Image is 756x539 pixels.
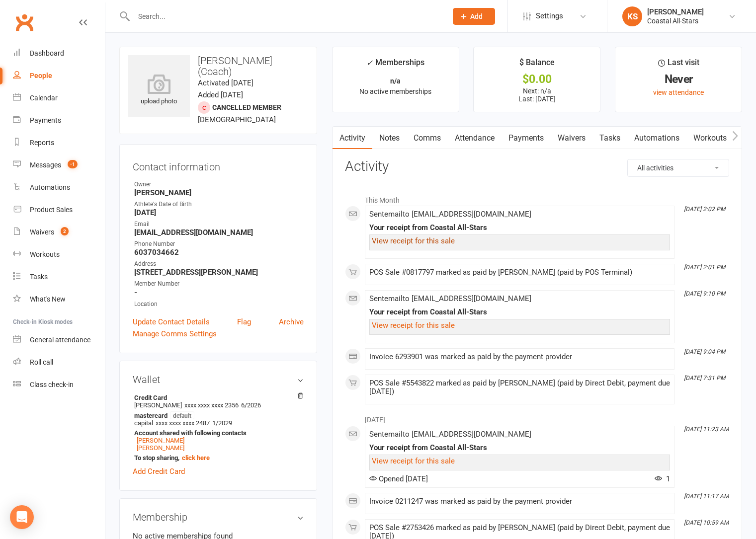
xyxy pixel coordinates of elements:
[61,227,69,235] span: 2
[133,410,304,463] li: capital
[658,56,699,74] div: Last visit
[182,454,210,462] a: click here
[369,210,531,219] span: Sent email to [EMAIL_ADDRESS][DOMAIN_NAME]
[369,474,428,483] span: Opened [DATE]
[655,474,670,483] span: 1
[684,493,729,500] i: [DATE] 11:17 AM
[134,429,299,437] strong: Account shared with following contacts
[134,248,304,257] strong: 6037034662
[133,465,185,477] a: Add Credit Card
[366,56,424,75] div: Memberships
[133,316,210,328] a: Update Contact Details
[13,65,105,87] a: People
[198,78,253,87] time: Activated [DATE]
[198,90,243,99] time: Added [DATE]
[134,259,304,269] div: Address
[128,55,309,77] h3: [PERSON_NAME] (Coach)
[212,419,232,427] span: 1/2029
[134,188,304,197] strong: [PERSON_NAME]
[13,154,105,176] a: Messages -1
[133,374,304,385] h3: Wallet
[624,74,733,84] div: Never
[134,180,304,189] div: Owner
[13,266,105,288] a: Tasks
[13,288,105,310] a: What's New
[133,328,217,340] a: Manage Comms Settings
[536,5,563,27] span: Settings
[369,430,531,439] span: Sent email to [EMAIL_ADDRESS][DOMAIN_NAME]
[30,358,53,366] div: Roll call
[134,220,304,229] div: Email
[134,208,304,217] strong: [DATE]
[684,426,729,433] i: [DATE] 11:23 AM
[647,7,704,16] div: [PERSON_NAME]
[483,87,591,103] p: Next: n/a Last: [DATE]
[369,444,670,452] div: Your receipt from Coastal All-Stars
[30,228,54,236] div: Waivers
[134,239,304,249] div: Phone Number
[30,273,48,281] div: Tasks
[684,375,725,382] i: [DATE] 7:31 PM
[134,394,299,401] strong: Credit Card
[13,243,105,266] a: Workouts
[448,127,502,150] a: Attendance
[592,127,627,150] a: Tasks
[519,56,555,74] div: $ Balance
[627,127,686,150] a: Automations
[133,157,304,172] h3: Contact information
[686,127,734,150] a: Workouts
[30,381,74,388] div: Class check-in
[13,351,105,374] a: Roll call
[369,379,670,396] div: POS Sale #5543822 marked as paid by [PERSON_NAME] (paid by Direct Debit, payment due [DATE])
[13,176,105,199] a: Automations
[369,353,670,361] div: Invoice 6293901 was marked as paid by the payment provider
[30,250,60,258] div: Workouts
[684,290,725,297] i: [DATE] 9:10 PM
[453,8,495,25] button: Add
[369,294,531,303] span: Sent email to [EMAIL_ADDRESS][DOMAIN_NAME]
[390,77,401,85] strong: n/a
[134,288,304,297] strong: -
[134,200,304,209] div: Athlete's Date of Birth
[128,74,190,107] div: upload photo
[134,454,299,462] strong: To stop sharing,
[345,190,729,206] li: This Month
[483,74,591,84] div: $0.00
[30,161,61,169] div: Messages
[237,316,251,328] a: Flag
[345,409,729,425] li: [DATE]
[68,160,78,168] span: -1
[10,505,34,529] div: Open Intercom Messenger
[12,10,37,35] a: Clubworx
[684,206,725,213] i: [DATE] 2:02 PM
[30,139,54,147] div: Reports
[134,228,304,237] strong: [EMAIL_ADDRESS][DOMAIN_NAME]
[622,6,642,26] div: KS
[653,88,704,96] a: view attendance
[369,224,670,232] div: Your receipt from Coastal All-Stars
[131,9,440,23] input: Search...
[134,411,299,419] strong: mastercard
[30,206,73,214] div: Product Sales
[372,127,407,150] a: Notes
[137,444,184,452] a: [PERSON_NAME]
[30,94,58,102] div: Calendar
[241,401,261,409] span: 6/2026
[372,321,455,330] a: View receipt for this sale
[470,12,483,20] span: Add
[13,87,105,109] a: Calendar
[134,300,304,309] div: Location
[198,115,276,124] span: [DEMOGRAPHIC_DATA]
[372,457,455,465] a: View receipt for this sale
[30,72,52,79] div: People
[366,58,373,68] i: ✓
[369,497,670,506] div: Invoice 0211247 was marked as paid by the payment provider
[502,127,551,150] a: Payments
[184,401,239,409] span: xxxx xxxx xxxx 2356
[13,199,105,221] a: Product Sales
[345,159,729,174] h3: Activity
[407,127,448,150] a: Comms
[13,42,105,65] a: Dashboard
[13,221,105,243] a: Waivers 2
[134,268,304,277] strong: [STREET_ADDRESS][PERSON_NAME]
